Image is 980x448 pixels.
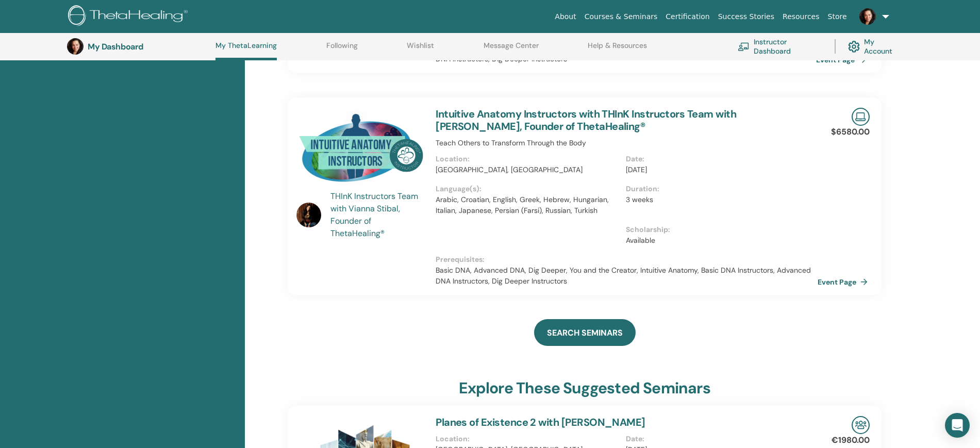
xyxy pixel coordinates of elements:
[68,5,191,28] img: logo.png
[824,7,851,26] a: Store
[436,164,620,175] p: [GEOGRAPHIC_DATA], [GEOGRAPHIC_DATA]
[714,7,778,26] a: Success Stories
[436,416,645,429] a: Planes of Existence 2 with [PERSON_NAME]
[626,184,810,194] p: Duration :
[626,235,810,246] p: Available
[626,164,810,175] p: [DATE]
[436,254,816,265] p: Prerequisites :
[534,319,636,346] a: SEARCH SEMINARS
[626,224,810,235] p: Scholarship :
[580,7,662,26] a: Courses & Seminars
[848,35,903,58] a: My Account
[738,42,750,51] img: chalkboard-teacher.svg
[67,38,84,55] img: default.jpg
[215,41,277,60] a: My ThetaLearning
[296,108,423,193] img: Intuitive Anatomy Instructors
[831,126,870,138] p: $6580.00
[484,41,539,58] a: Message Center
[459,379,710,397] h3: explore these suggested seminars
[626,194,810,205] p: 3 weeks
[436,138,816,148] p: Teach Others to Transform Through the Body
[330,190,426,240] a: THInK Instructors Team with Vianna Stibal, Founder of ThetaHealing®
[551,7,580,26] a: About
[88,42,191,52] h3: My Dashboard
[945,413,970,438] div: Open Intercom Messenger
[848,38,860,55] img: cog.svg
[436,265,816,287] p: Basic DNA, Advanced DNA, Dig Deeper, You and the Creator, Intuitive Anatomy, Basic DNA Instructor...
[436,194,620,216] p: Arabic, Croatian, English, Greek, Hebrew, Hungarian, Italian, Japanese, Persian (Farsi), Russian,...
[436,107,736,133] a: Intuitive Anatomy Instructors with THInK Instructors Team with [PERSON_NAME], Founder of ThetaHea...
[661,7,713,26] a: Certification
[859,8,876,25] img: default.jpg
[436,184,620,194] p: Language(s) :
[436,154,620,164] p: Location :
[738,35,822,58] a: Instructor Dashboard
[436,434,620,444] p: Location :
[818,274,872,290] a: Event Page
[296,203,321,227] img: default.jpg
[852,416,870,434] img: In-Person Seminar
[778,7,824,26] a: Resources
[407,41,434,58] a: Wishlist
[832,434,870,446] p: €1980.00
[588,41,647,58] a: Help & Resources
[326,41,358,58] a: Following
[626,154,810,164] p: Date :
[626,434,810,444] p: Date :
[852,108,870,126] img: Live Online Seminar
[547,327,623,338] span: SEARCH SEMINARS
